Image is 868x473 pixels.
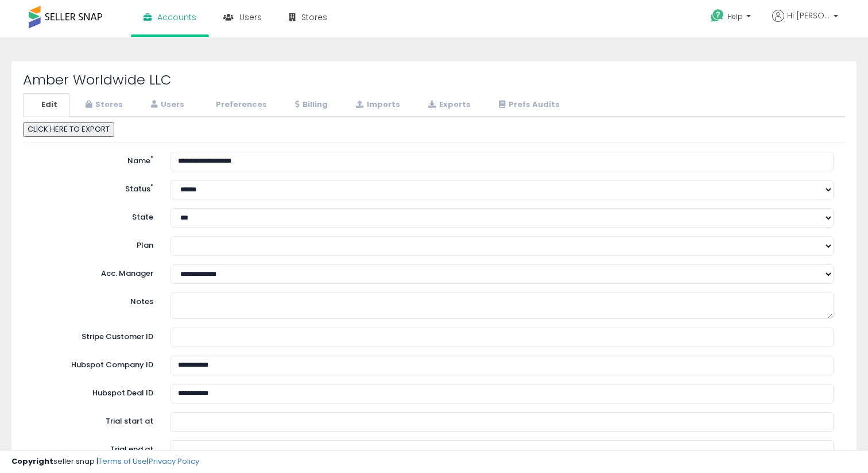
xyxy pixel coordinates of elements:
[71,93,135,117] a: Stores
[26,236,162,251] label: Plan
[11,456,199,467] div: seller snap | |
[11,456,53,467] strong: Copyright
[23,93,69,117] a: Edit
[136,93,196,117] a: Users
[772,10,838,36] a: Hi [PERSON_NAME]
[26,293,162,307] label: Notes
[26,180,162,195] label: Status
[157,11,196,23] span: Accounts
[26,208,162,223] label: State
[413,93,483,117] a: Exports
[26,264,162,279] label: Acc. Manager
[727,11,743,21] span: Help
[26,328,162,343] label: Stripe Customer ID
[239,11,262,23] span: Users
[484,93,572,117] a: Prefs Audits
[710,9,724,23] i: Get Help
[26,412,162,427] label: Trial start at
[98,456,147,467] a: Terms of Use
[26,440,162,455] label: Trial end at
[280,93,340,117] a: Billing
[26,384,162,399] label: Hubspot Deal ID
[787,10,830,21] span: Hi [PERSON_NAME]
[197,93,279,117] a: Preferences
[26,152,162,167] label: Name
[301,11,327,23] span: Stores
[341,93,412,117] a: Imports
[23,122,114,137] button: CLICK HERE TO EXPORT
[23,72,845,87] h2: Amber Worldwide LLC
[26,356,162,371] label: Hubspot Company ID
[149,456,199,467] a: Privacy Policy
